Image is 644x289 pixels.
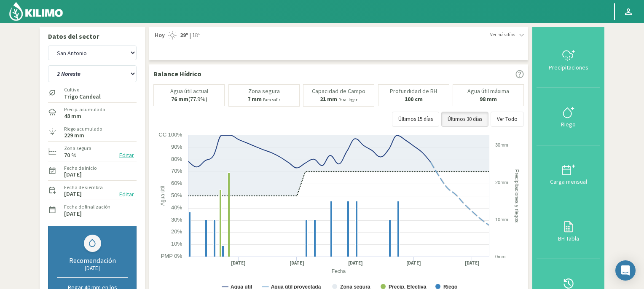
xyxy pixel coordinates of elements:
p: (77.9%) [171,96,207,102]
b: 98 mm [480,95,497,103]
label: Zona segura [64,144,91,152]
label: 48 mm [64,113,81,119]
label: Fecha de finalización [64,203,110,211]
text: 20% [171,228,182,235]
button: BH Tabla [537,202,600,259]
span: Ver más días [490,31,515,38]
p: Balance Hídrico [153,69,201,79]
b: 100 cm [405,95,423,103]
div: Riego [539,121,598,127]
label: 70 % [64,153,77,158]
text: 10% [171,241,182,247]
label: [DATE] [64,172,82,177]
p: Agua útil actual [170,88,208,94]
text: PMP 0% [161,253,182,259]
button: Precipitaciones [537,31,600,88]
small: Para salir [263,97,280,102]
span: 18º [191,31,200,40]
button: Editar [117,190,137,199]
text: 70% [171,168,182,174]
span: Hoy [153,31,165,40]
text: [DATE] [465,260,480,266]
img: Kilimo [8,1,64,21]
text: 50% [171,192,182,198]
button: Editar [117,150,137,160]
div: [DATE] [57,265,128,272]
p: Agua útil máxima [467,88,509,94]
b: 21 mm [320,95,337,103]
text: 10mm [495,217,508,222]
text: 20mm [495,180,508,185]
b: 7 mm [247,95,262,103]
text: 90% [171,144,182,150]
text: Fecha [332,268,346,274]
p: Zona segura [248,88,280,94]
text: CC 100% [158,131,182,138]
label: Precip. acumulada [64,106,105,113]
text: [DATE] [348,260,363,266]
text: 40% [171,204,182,211]
div: Carga mensual [539,179,598,185]
button: Últimos 30 días [441,112,488,127]
text: 60% [171,180,182,186]
button: Últimos 15 días [392,112,439,127]
div: Open Intercom Messenger [615,260,636,281]
text: 30% [171,217,182,223]
div: Recomendación [57,256,128,265]
label: [DATE] [64,191,82,197]
label: Riego acumulado [64,125,102,133]
label: Cultivo [64,86,101,94]
text: [DATE] [231,260,246,266]
text: [DATE] [290,260,304,266]
text: Agua útil [160,186,166,206]
p: Capacidad de Campo [312,88,365,94]
button: Ver Todo [491,112,524,127]
p: Datos del sector [48,31,137,41]
small: Para llegar [338,97,357,102]
button: Carga mensual [537,145,600,202]
div: Precipitaciones [539,64,598,70]
div: BH Tabla [539,235,598,241]
text: [DATE] [406,260,421,266]
span: | [190,31,191,40]
text: 0mm [495,254,505,259]
label: Fecha de siembra [64,184,103,191]
label: Trigo Candeal [64,94,101,99]
text: 30mm [495,142,508,147]
text: 80% [171,156,182,162]
button: Riego [537,88,600,145]
label: Fecha de inicio [64,164,97,172]
p: Profundidad de BH [390,88,437,94]
b: 76 mm [171,95,188,103]
strong: 29º [180,31,188,39]
label: [DATE] [64,211,82,217]
label: 229 mm [64,133,84,138]
text: Precipitaciones y riegos [514,169,520,222]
